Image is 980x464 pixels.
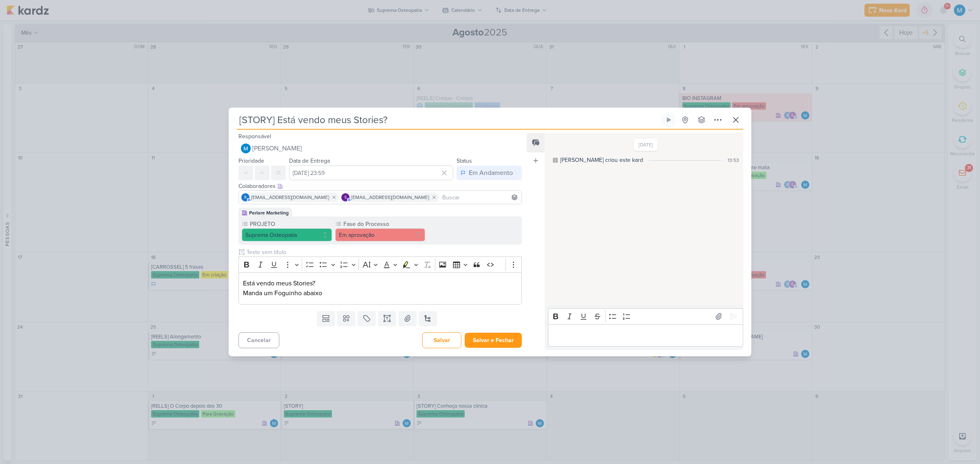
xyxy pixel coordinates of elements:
p: Está vendo meus Stories? [243,278,517,288]
span: [PERSON_NAME] [252,144,302,153]
button: Em Andamento [457,166,522,180]
div: [PERSON_NAME] criou este kard [560,156,643,164]
label: Prioridade [238,157,264,164]
div: Em Andamento [469,168,513,178]
button: Em aprovação [335,228,425,241]
label: Data de Entrega [289,157,330,164]
button: Salvar [422,332,461,348]
input: Select a date [289,166,453,180]
button: Suprema Osteopatia [242,228,332,241]
div: 13:53 [728,157,739,164]
div: Editor toolbar [548,308,743,324]
div: Parlare Marketing [249,209,289,217]
div: Editor editing area: main [238,272,522,305]
button: Cancelar [238,332,279,348]
span: [EMAIL_ADDRESS][DOMAIN_NAME] [351,194,429,201]
div: Ligar relógio [666,117,672,123]
div: educamposfisio@gmail.com [341,193,350,201]
label: Responsável [238,133,271,140]
input: Kard Sem Título [237,113,660,127]
div: rolimaba30@gmail.com [241,193,249,201]
div: Editor editing area: main [548,324,743,347]
div: Colaboradores [238,182,522,190]
span: [EMAIL_ADDRESS][DOMAIN_NAME] [251,194,329,201]
button: Salvar e Fechar [465,333,522,348]
label: PROJETO [249,220,332,228]
p: r [244,196,247,200]
img: MARIANA MIRANDA [241,144,251,153]
p: e [345,196,347,200]
label: Status [457,157,472,164]
label: Fase do Processo [343,220,425,228]
button: [PERSON_NAME] [238,141,522,156]
input: Buscar [441,192,520,202]
div: Editor toolbar [238,256,522,272]
p: Manda um Foguinho abaixo [243,288,517,298]
input: Texto sem título [245,248,522,256]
